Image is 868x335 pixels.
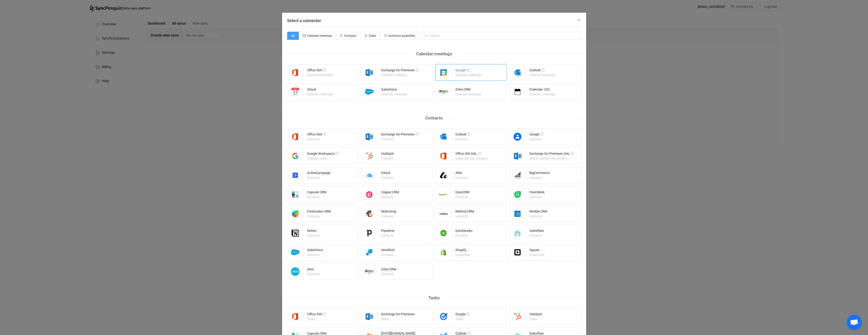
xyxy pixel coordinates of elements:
[529,176,549,179] div: Contacts
[381,234,394,237] div: Contacts
[455,196,469,199] div: Contacts
[529,88,556,93] div: iCalendar .ICS
[529,171,550,176] div: BigCommerce
[436,132,452,141] img: outlook.png
[381,253,394,256] div: Contacts
[455,234,472,237] div: Contacts
[287,132,303,141] img: microsoft365.png
[287,312,303,321] img: microsoft365.png
[529,138,543,141] div: Contacts
[307,253,322,256] div: Contacts
[455,215,473,218] div: Contacts
[381,318,414,321] div: Tasks
[455,138,470,141] div: Contacts
[436,312,452,321] img: google-tasks.png
[361,152,377,160] img: hubspot.png
[455,68,482,74] div: Google
[529,248,545,253] div: Square
[307,93,333,96] div: Calendar meetings
[287,18,321,23] span: Select a connector
[455,190,469,196] div: EspoCRM
[418,114,450,122] div: Contacts
[307,171,330,176] div: ActiveCampaign
[381,74,418,77] div: Calendar meetings
[422,32,581,40] input: Search
[409,50,460,58] div: Calendar meetings
[381,229,394,234] div: Pipedrive
[529,215,546,218] div: Contacts
[307,268,320,273] div: Xero
[361,132,377,141] img: exchange.png
[307,196,326,199] div: Contacts
[436,87,452,96] img: zoho-crm.png
[287,229,303,237] img: notion.png
[510,152,526,160] img: exchange.png
[287,171,303,180] img: activecampaign.png
[381,312,415,318] div: Exchange On-Premises
[307,157,338,160] div: Directory users
[287,190,303,199] img: capsule.png
[381,171,394,176] div: iCloud
[381,138,418,141] div: Contacts
[510,248,526,257] img: square.png
[455,133,471,138] div: Outlook
[307,74,333,77] div: Calendar meetings
[436,171,452,180] img: attio.png
[436,229,452,237] img: quickbooks.png
[577,18,581,23] button: Close
[307,229,320,234] div: Notion
[361,267,377,276] img: zoho-crm.png
[421,294,447,302] div: Tasks
[307,190,326,196] div: Capsule CRM
[529,210,547,215] div: Nimble CRM
[381,268,396,273] div: Zoho CRM
[510,68,526,77] img: outlook.png
[381,93,407,96] div: Calendar meetings
[455,157,488,160] div: Users and org. contacts
[455,253,470,256] div: Customers
[510,312,526,321] img: hubspot.png
[436,152,452,160] img: microsoft365.png
[847,315,862,330] div: Open chat
[529,312,542,318] div: HubSpot
[436,190,452,199] img: espo-crm.png
[307,152,339,157] div: Google Workspace
[361,229,377,237] img: pipedrive.png
[307,88,334,93] div: iCloud
[529,234,543,237] div: Contacts
[455,312,470,318] div: Google
[381,210,396,215] div: Mailchimp
[529,133,544,138] div: Google
[381,248,394,253] div: SendGrid
[436,68,452,77] img: google.png
[307,312,326,318] div: Office 365
[381,133,419,138] div: Exchange On-Premises
[307,273,320,276] div: Contacts
[361,312,377,321] img: exchange.png
[381,273,395,276] div: Contacts
[361,248,377,257] img: sendgrid.png
[307,215,330,218] div: Contacts
[381,88,408,93] div: Salesforce
[307,210,331,215] div: Freshsales CRM
[307,318,325,321] div: Tasks
[455,88,482,93] div: Zoho CRM
[287,267,303,276] img: xero.png
[361,171,377,180] img: icloud.png
[529,157,573,160] div: Global address list contacts
[529,68,556,74] div: Outlook
[381,152,394,157] div: HubSpot
[455,171,469,176] div: Attio
[529,229,544,234] div: Salesflare
[381,190,399,196] div: Copper CRM
[510,171,526,180] img: big-commerce.png
[381,157,394,160] div: Contacts
[307,234,320,237] div: Contacts
[287,152,303,160] img: google-workspace.png
[455,210,474,215] div: Method CRM
[287,87,303,96] img: icloud-calendar.png
[455,176,468,179] div: Contacts
[455,248,471,253] div: Shopify
[307,138,325,141] div: Contacts
[287,209,303,218] img: freshworks.png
